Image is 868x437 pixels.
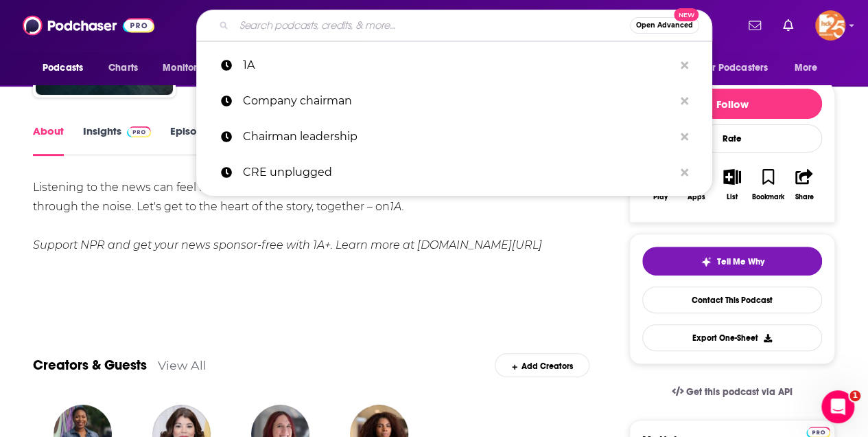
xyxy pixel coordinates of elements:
[785,55,835,81] button: open menu
[153,55,229,81] button: open menu
[43,58,83,78] span: Podcasts
[642,247,822,276] button: tell me why sparkleTell Me Why
[83,124,151,156] a: InsightsPodchaser Pro
[170,124,242,156] a: Episodes2413
[642,89,822,119] button: Follow
[158,358,207,372] a: View All
[686,386,793,398] span: Get this podcast via API
[390,200,404,213] em: 1A.
[33,55,101,81] button: open menu
[108,58,138,78] span: Charts
[693,55,788,81] button: open menu
[196,119,712,155] a: Chairman leadership
[750,160,786,210] button: Bookmark
[821,390,854,423] iframe: Intercom live chat
[674,8,699,21] span: New
[23,12,154,38] img: Podchaser - Follow, Share and Rate Podcasts
[743,14,766,37] a: Show notifications dropdown
[234,14,630,36] input: Search podcasts, credits, & more...
[717,256,764,267] span: Tell Me Why
[777,14,799,37] a: Show notifications dropdown
[33,178,589,255] div: Listening to the news can feel like a journey. But guides you beyond the headlines – and cuts thr...
[243,47,674,83] p: 1A
[495,353,589,377] div: Add Creators
[702,58,768,78] span: For Podcasters
[243,155,674,190] p: CRE unplugged
[33,238,542,251] em: Support NPR and get your news sponsor-free with 1A+. Learn more at [DOMAIN_NAME][URL]
[642,324,822,351] button: Export One-Sheet
[642,287,822,313] a: Contact This Podcast
[688,193,705,201] div: Apps
[243,83,674,119] p: Company chairman
[636,22,693,29] span: Open Advanced
[815,10,845,41] button: Show profile menu
[33,357,147,374] a: Creators & Guests
[196,10,712,41] div: Search podcasts, credits, & more...
[849,390,860,401] span: 1
[661,375,804,409] a: Get this podcast via API
[795,58,818,78] span: More
[99,55,146,81] a: Charts
[714,160,750,210] button: List
[127,126,151,137] img: Podchaser Pro
[163,58,211,78] span: Monitoring
[815,10,845,41] span: Logged in as kerrifulks
[196,83,712,119] a: Company chairman
[653,193,668,201] div: Play
[815,10,845,41] img: User Profile
[196,47,712,83] a: 1A
[630,17,699,34] button: Open AdvancedNew
[243,119,674,155] p: Chairman leadership
[33,124,64,156] a: About
[196,155,712,190] a: CRE unplugged
[795,193,813,201] div: Share
[727,193,738,201] div: List
[642,124,822,153] div: Rate
[786,160,822,210] button: Share
[752,193,784,201] div: Bookmark
[701,256,712,267] img: tell me why sparkle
